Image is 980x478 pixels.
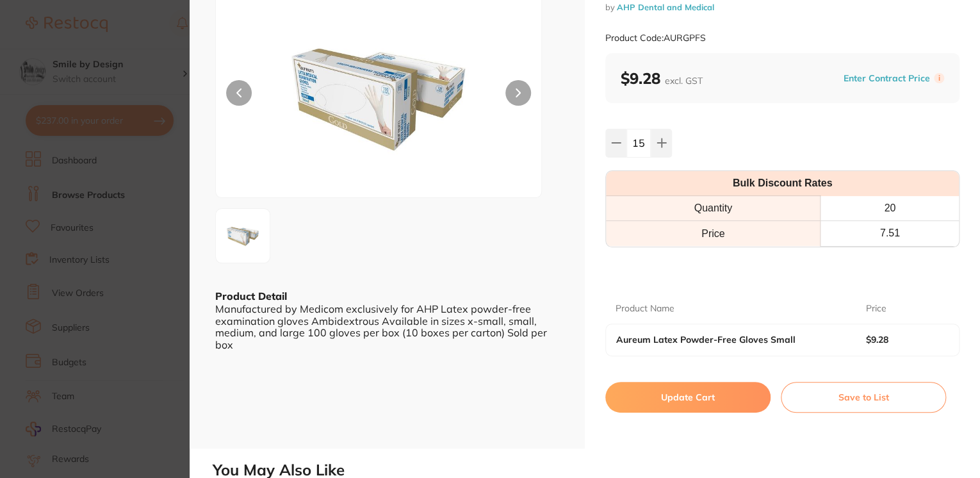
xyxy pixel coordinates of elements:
[616,302,674,315] p: Product Name
[621,69,703,88] b: $9.28
[616,334,840,345] b: Aureum Latex Powder-Free Gloves Small
[840,72,934,85] button: Enter Contract Price
[866,302,886,315] p: Price
[821,221,959,246] th: 7.51
[215,303,559,350] div: Manufactured by Medicom exclusively for AHP Latex powder-free examination gloves Ambidextrous Ava...
[215,290,287,302] b: Product Detail
[865,334,940,345] b: $9.28
[605,382,771,413] button: Update Cart
[606,196,821,221] th: Quantity
[606,171,959,196] th: Bulk Discount Rates
[606,221,821,246] td: Price
[220,213,266,259] img: NjIxNDQ
[605,33,706,44] small: Product Code: AURGPFS
[605,3,960,12] small: by
[665,75,703,87] span: excl. GST
[617,2,714,12] a: AHP Dental and Medical
[781,382,946,413] button: Save to List
[934,73,944,83] label: i
[821,196,959,221] th: 20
